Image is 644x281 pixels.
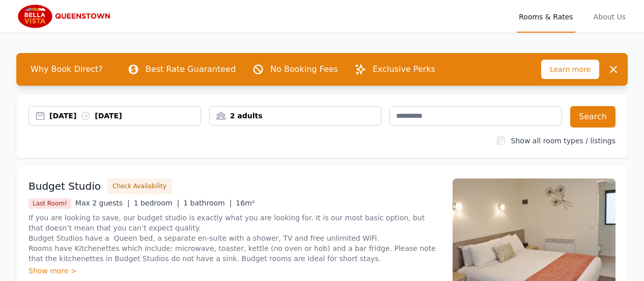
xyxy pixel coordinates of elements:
span: Last Room! [29,198,71,209]
p: If you are looking to save, our budget studio is exactly what you are looking for. It is our most... [29,213,440,264]
p: Best Rate Guaranteed [146,63,236,75]
button: Search [570,106,615,127]
div: 2 adults [210,111,381,121]
span: 1 bedroom | [134,199,180,207]
label: Show all room types / listings [511,137,615,145]
span: 1 bathroom | [183,199,232,207]
span: Learn more [541,60,599,79]
p: Exclusive Perks [373,63,435,75]
p: No Booking Fees [270,63,338,75]
img: Bella Vista Queenstown [16,4,114,29]
span: 16m² [236,199,255,207]
div: [DATE] [DATE] [49,111,201,121]
button: Check Availability [107,178,172,194]
span: Max 2 guests | [75,199,130,207]
span: Why Book Direct? [22,59,111,80]
div: Show more > [29,266,440,276]
h3: Budget Studio [29,179,101,193]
